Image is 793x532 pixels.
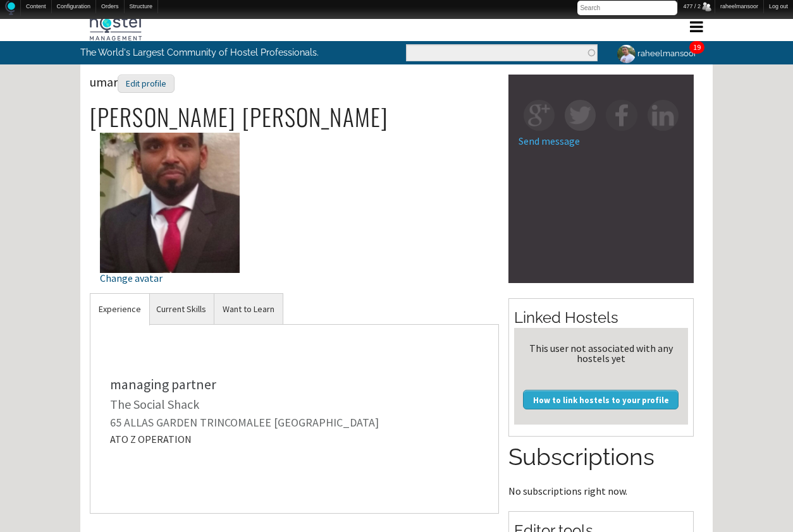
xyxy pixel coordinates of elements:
img: in-square.png [648,100,679,131]
input: Enter the terms you wish to search for. [406,44,598,61]
a: The Social Shack [110,396,199,412]
a: 19 [693,42,701,52]
section: No subscriptions right now. [508,441,694,495]
h2: [PERSON_NAME] [PERSON_NAME] [90,104,499,130]
h2: Linked Hostels [514,307,688,329]
span: umar [90,74,175,90]
a: Current Skills [148,294,214,325]
img: Home [5,1,15,15]
div: This user not associated with any hostels yet [519,343,683,363]
img: umar's picture [100,133,240,272]
input: Search [577,1,677,15]
img: tw-square.png [565,100,596,131]
div: Change avatar [100,273,240,283]
a: Send message [519,135,580,147]
img: raheelmansoor's picture [615,43,637,65]
a: Experience [90,294,149,325]
a: How to link hostels to your profile [523,390,679,409]
a: Want to Learn [214,294,283,325]
img: gp-square.png [524,100,555,131]
div: managing partner [110,377,479,391]
img: fb-square.png [606,100,637,131]
a: Change avatar [100,195,240,283]
div: Edit profile [118,75,175,93]
a: Edit profile [118,74,175,90]
div: ATO Z OPERATION [110,434,479,444]
p: The World's Largest Community of Hostel Professionals. [80,41,344,64]
div: 65 ALLAS GARDEN TRINCOMALEE [GEOGRAPHIC_DATA] [110,417,479,428]
a: raheelmansoor [607,41,704,66]
h2: Subscriptions [508,441,694,474]
img: Hostel Management Home [90,15,142,40]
